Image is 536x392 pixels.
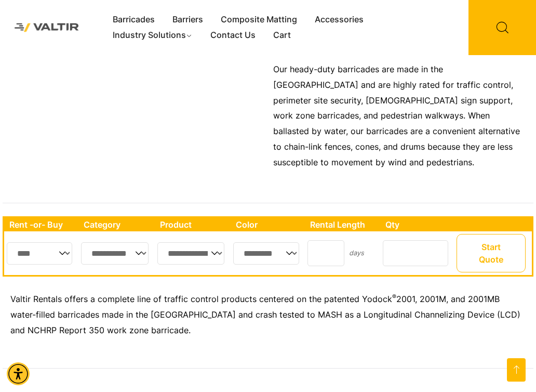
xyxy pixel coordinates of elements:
select: Single select [7,242,72,265]
span: 2001, 2001M, and 2001MB water-filled barricades made in the [GEOGRAPHIC_DATA] and crash tested to... [10,294,520,335]
span: Valtir Rentals offers a complete line of traffic control products centered on the patented Yodock [10,294,392,304]
select: Single select [157,242,224,265]
a: Accessories [306,12,372,28]
a: Open this option [507,358,526,382]
a: Contact Us [202,28,264,43]
input: Number [307,240,344,266]
sup: ® [392,293,396,300]
small: days [349,249,364,257]
div: Accessibility Menu [7,362,30,385]
select: Single select [233,242,299,265]
a: Industry Solutions [104,28,202,43]
a: Composite Matting [212,12,306,28]
button: Start Quote [457,234,526,272]
th: Qty [380,218,454,231]
a: Cart [264,28,300,43]
th: Rental Length [305,218,380,231]
th: Category [78,218,155,231]
a: Barriers [164,12,212,28]
th: Color [231,218,305,231]
a: Barricades [104,12,164,28]
th: Product [155,218,231,231]
img: Valtir Rentals [8,17,86,39]
input: Number [383,240,448,266]
th: Rent -or- Buy [4,218,78,231]
select: Single select [81,242,149,265]
p: Our heady-duty barricades are made in the [GEOGRAPHIC_DATA] and are highly rated for traffic cont... [273,62,526,171]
